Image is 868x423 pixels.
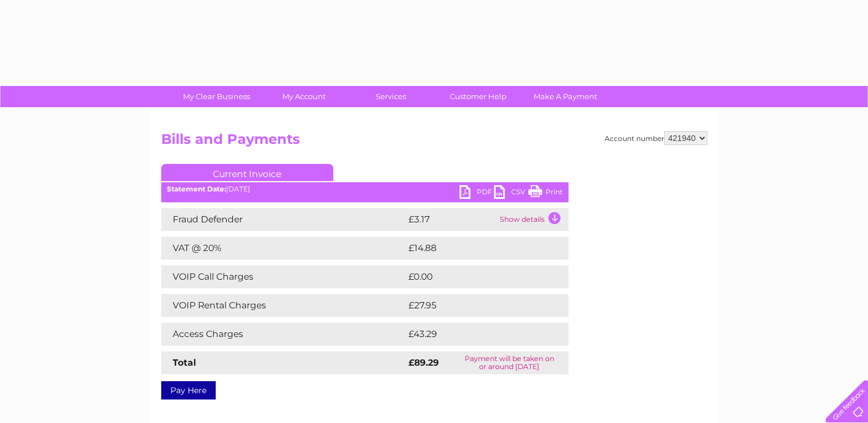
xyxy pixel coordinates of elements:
td: £27.95 [406,294,545,317]
td: Fraud Defender [161,208,406,231]
td: £14.88 [406,237,545,260]
td: VAT @ 20% [161,237,406,260]
td: £0.00 [406,265,542,288]
a: Pay Here [161,381,216,399]
a: Make A Payment [518,86,613,107]
a: My Account [256,86,351,107]
td: £43.29 [406,323,545,346]
div: [DATE] [161,185,569,193]
a: Services [344,86,438,107]
div: Account number [605,131,707,145]
td: VOIP Rental Charges [161,294,406,317]
td: VOIP Call Charges [161,265,406,288]
a: Customer Help [431,86,526,107]
a: My Clear Business [169,86,264,107]
a: PDF [460,185,494,202]
strong: Total [173,357,196,368]
h2: Bills and Payments [161,131,707,153]
b: Statement Date: [167,185,226,193]
a: Current Invoice [161,164,333,181]
td: Payment will be taken on or around [DATE] [450,351,569,374]
a: CSV [494,185,528,202]
a: Print [528,185,563,202]
td: £3.17 [406,208,497,231]
td: Access Charges [161,323,406,346]
td: Show details [497,208,569,231]
strong: £89.29 [408,357,439,368]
